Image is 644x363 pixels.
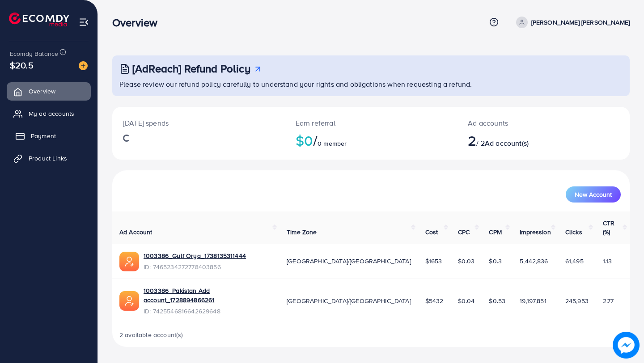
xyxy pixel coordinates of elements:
[7,105,91,122] a: My ad accounts
[468,132,576,149] h2: / 2
[119,228,153,236] span: Ad Account
[565,228,582,236] span: Clicks
[119,252,139,271] img: ic-ads-acc.e4c84228.svg
[565,296,589,305] span: 245,953
[458,296,475,305] span: $0.04
[144,286,272,304] a: 1003386_Pakistan Add account_1728894866261
[112,16,165,29] h3: Overview
[520,296,547,305] span: 19,197,851
[468,130,476,151] span: 2
[119,330,183,339] span: 2 available account(s)
[603,257,612,266] span: 1.13
[520,257,548,266] span: 5,442,836
[318,139,347,148] span: 0 member
[603,219,614,236] span: CTR (%)
[603,296,614,305] span: 2.77
[79,17,89,27] img: menu
[144,262,246,271] span: ID: 7465234272778403856
[7,127,91,145] a: Payment
[566,186,621,203] button: New Account
[425,257,442,266] span: $1653
[458,257,475,266] span: $0.03
[31,131,56,140] span: Payment
[425,228,438,236] span: Cost
[613,332,640,359] img: image
[296,118,447,128] p: Earn referral
[575,191,612,198] span: New Account
[79,61,88,70] img: image
[29,109,74,118] span: My ad accounts
[10,59,34,72] span: $20.5
[29,154,67,163] span: Product Links
[489,228,501,236] span: CPM
[485,138,529,148] span: Ad account(s)
[313,130,318,151] span: /
[296,132,447,149] h2: $0
[513,17,630,28] a: [PERSON_NAME] [PERSON_NAME]
[531,17,630,28] p: [PERSON_NAME] [PERSON_NAME]
[29,87,55,96] span: Overview
[489,257,502,266] span: $0.3
[425,296,444,305] span: $5432
[144,307,272,316] span: ID: 7425546816642629648
[9,13,69,26] img: logo
[10,49,58,58] span: Ecomdy Balance
[287,257,411,266] span: [GEOGRAPHIC_DATA]/[GEOGRAPHIC_DATA]
[7,82,91,100] a: Overview
[565,257,584,266] span: 61,495
[287,228,317,236] span: Time Zone
[119,291,139,311] img: ic-ads-acc.e4c84228.svg
[119,79,624,89] p: Please review our refund policy carefully to understand your rights and obligations when requesti...
[287,296,411,305] span: [GEOGRAPHIC_DATA]/[GEOGRAPHIC_DATA]
[489,296,505,305] span: $0.53
[458,228,470,236] span: CPC
[144,251,246,260] a: 1003386_Gulf Orya_1738135311444
[7,149,91,167] a: Product Links
[132,62,250,75] h3: [AdReach] Refund Policy
[468,118,576,128] p: Ad accounts
[123,118,274,128] p: [DATE] spends
[520,228,551,236] span: Impression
